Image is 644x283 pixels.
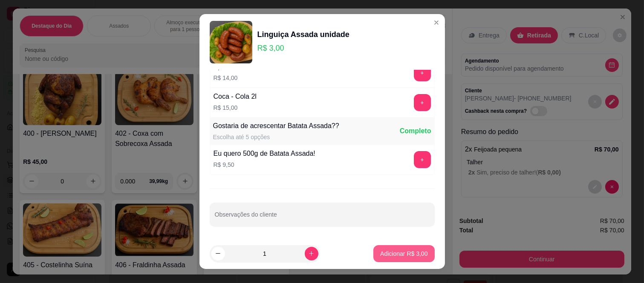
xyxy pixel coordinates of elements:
button: add [414,94,431,111]
div: Coca - Cola 2l [214,91,257,102]
div: Gostaria de acrescentar Batata Assada?? [213,121,339,131]
div: Escolha até 5 opções [213,133,339,141]
div: Eu quero 500g de Batata Assada! [214,149,315,159]
button: Adicionar R$ 3,00 [373,245,434,262]
button: add [414,64,431,81]
img: product-image [210,21,252,63]
div: Linguiça Assada unidade [257,29,349,40]
p: R$ 3,00 [257,42,349,54]
p: R$ 14,00 [214,74,239,82]
div: Completo [400,126,431,136]
button: add [414,151,431,168]
button: Close [430,16,443,29]
p: Adicionar R$ 3,00 [380,249,427,258]
button: decrease-product-quantity [211,247,225,260]
p: R$ 9,50 [214,160,315,169]
button: increase-product-quantity [305,247,318,260]
p: R$ 15,00 [214,103,257,112]
input: Observações do cliente [215,214,430,222]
